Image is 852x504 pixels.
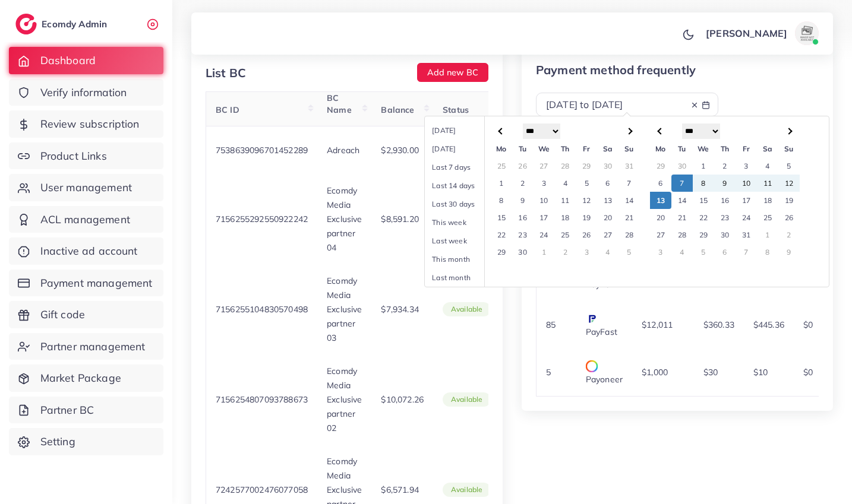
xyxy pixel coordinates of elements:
td: 3 [736,157,757,175]
div: List BC [206,64,246,81]
p: Ecomdy Media Exclusive partner 03 [327,274,362,345]
td: 1 [491,175,512,192]
a: Partner management [9,333,163,360]
a: logoEcomdy Admin [15,14,110,34]
p: 7156254807093788673 [216,392,308,407]
span: User management [40,180,132,195]
td: 4 [757,157,778,175]
span: Verify information [40,85,127,100]
td: 15 [491,209,512,226]
td: 25 [491,157,512,175]
td: 2 [714,157,736,175]
span: Payment management [40,275,153,291]
td: 5 [778,157,800,175]
td: 22 [693,209,714,226]
p: Ecomdy Media Exclusive partner 04 [327,183,362,255]
td: 30 [512,243,534,261]
th: Tu [671,140,693,157]
p: $10 [753,365,768,379]
li: Last 7 days [425,158,508,176]
li: Last month [425,268,508,287]
td: 2 [778,226,800,243]
th: Fr [576,140,597,157]
p: $8,591.20 [381,212,418,226]
td: 9 [512,192,534,209]
td: 4 [597,243,619,261]
h2: Ecomdy Admin [42,18,110,30]
td: 11 [757,175,778,192]
td: 25 [554,226,576,243]
td: 21 [671,209,693,226]
p: Adreach [327,143,359,157]
th: Mo [491,140,512,157]
td: 29 [650,157,671,175]
td: 15 [693,192,714,209]
img: payment [586,360,598,372]
p: $6,571.94 [381,483,418,497]
a: Verify information [9,79,163,106]
td: 20 [597,209,619,226]
td: 7 [736,243,757,261]
li: [DATE] [425,140,508,158]
td: 27 [650,226,671,243]
img: avatar [795,21,819,45]
th: We [693,140,714,157]
td: 12 [576,192,597,209]
td: 28 [671,226,693,243]
td: 5 [576,175,597,192]
span: Inactive ad account [40,243,138,259]
span: BC Name [327,93,352,115]
td: 21 [619,209,640,226]
li: Last week [425,232,508,250]
p: 85 [546,318,556,332]
th: Fr [736,140,757,157]
td: 17 [534,209,555,226]
td: 3 [650,243,671,261]
a: Payment management [9,270,163,297]
td: 18 [554,209,576,226]
p: available [451,392,482,407]
td: 8 [491,192,512,209]
td: 31 [736,226,757,243]
td: 23 [714,209,736,226]
td: 8 [757,243,778,261]
th: Sa [757,140,778,157]
span: Market Package [40,370,121,386]
td: 5 [619,243,640,261]
li: This month [425,250,508,268]
a: Partner BC [9,397,163,424]
li: [DATE] [425,121,508,140]
span: ACL management [40,212,130,227]
td: 29 [491,243,512,261]
th: Sa [597,140,619,157]
th: Su [778,140,800,157]
p: 7538639096701452289 [216,143,308,157]
a: Review subscription [9,110,163,138]
p: [PERSON_NAME] [706,26,787,40]
p: Ecomdy Media Exclusive partner 02 [327,364,362,435]
span: Gift code [40,307,85,322]
td: 3 [576,243,597,261]
td: 14 [671,192,693,209]
td: 6 [714,243,736,261]
td: 26 [512,157,534,175]
p: $0 [803,365,813,379]
td: 6 [650,175,671,192]
td: 16 [512,209,534,226]
td: 9 [714,175,736,192]
td: 22 [491,226,512,243]
td: 2 [554,243,576,261]
td: 12 [778,175,800,192]
td: 1 [757,226,778,243]
td: 11 [554,192,576,209]
td: 4 [554,175,576,192]
li: Last 30 days [425,195,508,213]
td: 4 [671,243,693,261]
td: 26 [778,209,800,226]
td: 17 [736,192,757,209]
td: 3 [534,175,555,192]
li: Last 14 days [425,176,508,195]
p: available [451,302,482,316]
a: Market Package [9,364,163,392]
td: 27 [597,226,619,243]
